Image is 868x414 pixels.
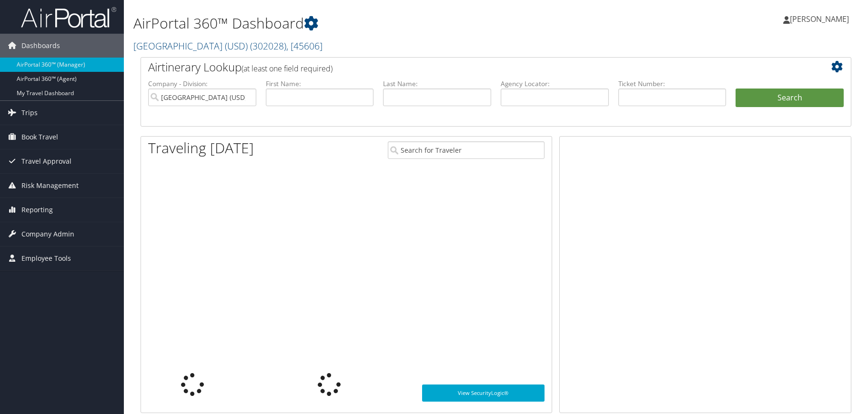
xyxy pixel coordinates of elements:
h1: AirPortal 360™ Dashboard [133,13,617,33]
a: [GEOGRAPHIC_DATA] (USD) [133,39,323,52]
a: [PERSON_NAME] [783,5,858,33]
span: Risk Management [21,174,79,197]
label: Last Name: [383,79,491,89]
span: Reporting [21,198,53,222]
label: Agency Locator: [501,79,609,89]
span: (at least one field required) [242,63,333,74]
label: Company - Division: [148,79,256,89]
label: First Name: [266,79,374,89]
button: Search [736,89,844,108]
span: ( 302028 ) [250,39,286,52]
h1: Traveling [DATE] [148,138,254,158]
h2: Airtinerary Lookup [148,59,785,75]
input: Search for Traveler [388,141,545,159]
span: Book Travel [21,125,58,149]
span: [PERSON_NAME] [790,14,849,24]
span: Travel Approval [21,149,71,173]
span: Employee Tools [21,246,71,270]
span: Trips [21,101,38,125]
span: Dashboards [21,34,60,58]
img: airportal-logo.png [21,6,116,29]
span: Company Admin [21,222,74,246]
label: Ticket Number: [618,79,727,89]
span: , [ 45606 ] [286,39,323,52]
a: View SecurityLogic® [422,384,545,402]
